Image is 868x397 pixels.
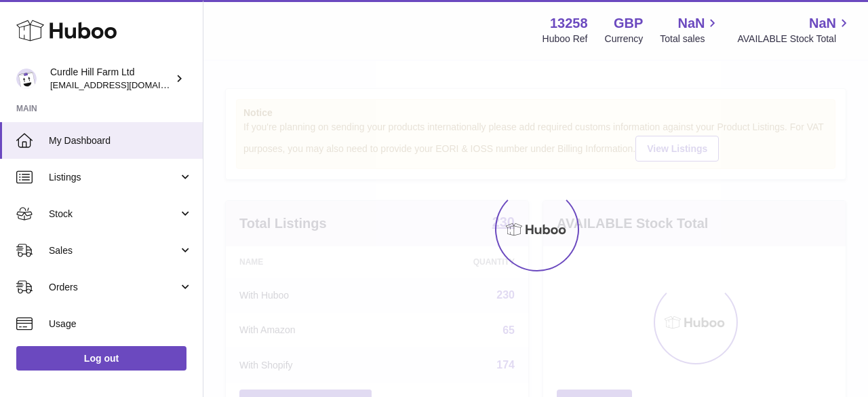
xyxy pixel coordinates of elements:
[50,66,172,92] div: Curdle Hill Farm Ltd
[660,33,720,45] span: Total sales
[737,14,852,45] a: NaN AVAILABLE Stock Total
[49,318,193,330] span: Usage
[660,14,720,45] a: NaN Total sales
[677,14,705,33] span: NaN
[50,79,199,90] span: [EMAIL_ADDRESS][DOMAIN_NAME]
[49,208,178,221] span: Stock
[542,33,588,45] div: Huboo Ref
[614,14,643,33] strong: GBP
[605,33,644,45] div: Currency
[16,346,186,371] a: Log out
[809,14,836,33] span: NaN
[49,281,178,294] span: Orders
[16,69,37,89] img: internalAdmin-13258@internal.huboo.com
[737,33,852,45] span: AVAILABLE Stock Total
[49,171,178,184] span: Listings
[49,134,193,147] span: My Dashboard
[550,14,588,33] strong: 13258
[49,244,178,257] span: Sales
